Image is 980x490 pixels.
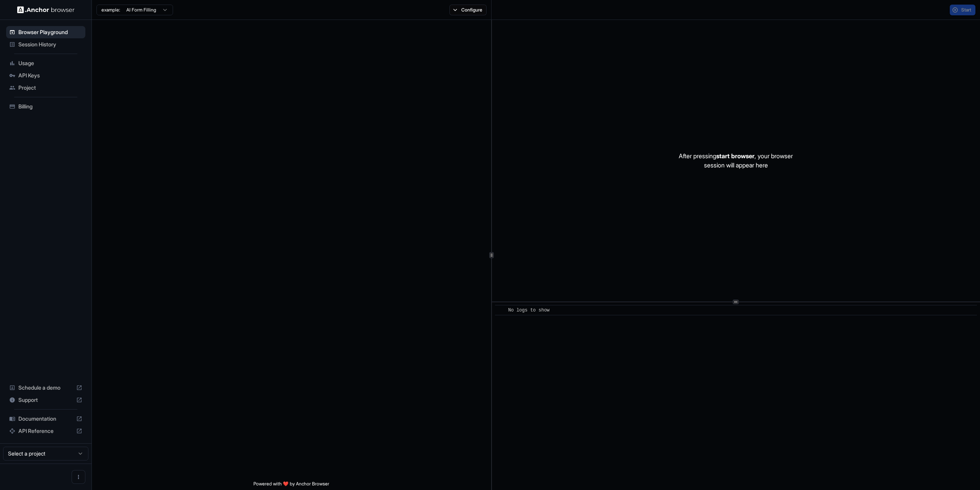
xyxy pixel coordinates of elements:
span: Support [18,396,73,404]
span: Schedule a demo [18,384,73,392]
span: API Keys [18,72,82,79]
span: Documentation [18,415,73,423]
div: Schedule a demo [6,382,85,394]
div: Browser Playground [6,26,85,38]
div: Billing [6,100,85,113]
div: API Keys [6,69,85,82]
span: Project [18,84,82,92]
button: Open menu [72,470,85,484]
div: Project [6,82,85,94]
span: ​ [499,306,503,314]
div: API Reference [6,425,85,437]
span: API Reference [18,427,73,435]
span: Browser Playground [18,28,82,36]
img: Anchor Logo [17,6,75,13]
span: Powered with ❤️ by Anchor Browser [253,481,329,490]
div: Usage [6,57,85,69]
span: example: [101,7,120,13]
div: Support [6,394,85,406]
span: Usage [18,59,82,67]
span: Billing [18,103,82,110]
p: After pressing , your browser session will appear here [679,151,793,170]
div: Documentation [6,413,85,425]
div: Session History [6,38,85,51]
span: start browser [716,152,755,160]
span: No logs to show [508,308,550,313]
button: Configure [449,5,487,15]
span: Session History [18,41,82,48]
